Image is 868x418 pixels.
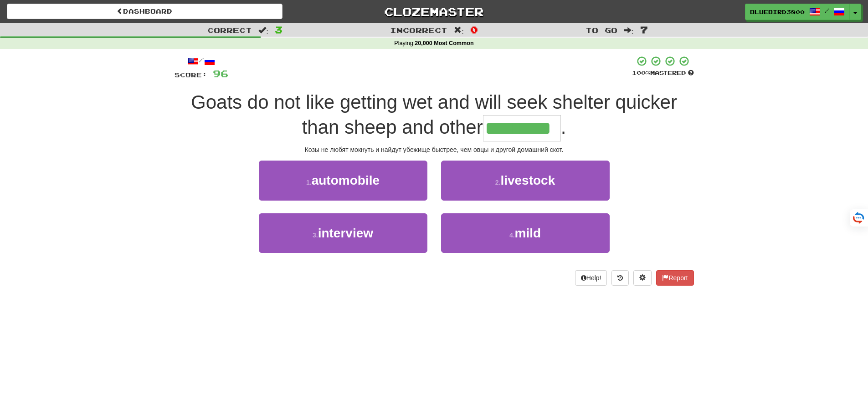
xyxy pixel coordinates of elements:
[313,232,318,239] small: 3 .
[495,179,501,186] small: 2 .
[318,226,373,240] span: interview
[586,25,617,35] span: To go
[258,26,268,34] span: :
[611,270,629,286] button: Round history (alt+y)
[390,25,447,35] span: Incorrect
[441,213,610,253] button: 4.mild
[454,26,464,34] span: :
[213,68,228,79] span: 96
[632,69,694,77] div: Mastered
[470,24,478,35] span: 0
[750,8,805,16] span: BlueBird3800
[7,4,282,19] a: Dashboard
[515,226,541,240] span: mild
[632,69,650,76] span: 100 %
[656,270,693,286] button: Report
[500,173,555,187] span: livestock
[745,4,850,20] a: BlueBird3800 /
[441,161,610,200] button: 2.livestock
[640,24,648,35] span: 7
[175,71,207,79] span: Score:
[191,91,677,138] span: Goats do not like getting wet and will seek shelter quicker than sheep and other
[275,24,282,35] span: 3
[312,173,380,187] span: automobile
[415,40,473,46] strong: 20,000 Most Common
[561,116,566,138] span: .
[175,55,228,67] div: /
[175,145,694,154] div: Козы не любят мокнуть и найдут убежище быстрее, чем овцы и другой домашний скот.
[259,213,427,253] button: 3.interview
[624,26,634,34] span: :
[306,179,312,186] small: 1 .
[509,232,515,239] small: 4 .
[259,161,427,200] button: 1.automobile
[575,270,607,286] button: Help!
[207,25,252,35] span: Correct
[296,4,572,20] a: Clozemaster
[825,7,829,14] span: /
